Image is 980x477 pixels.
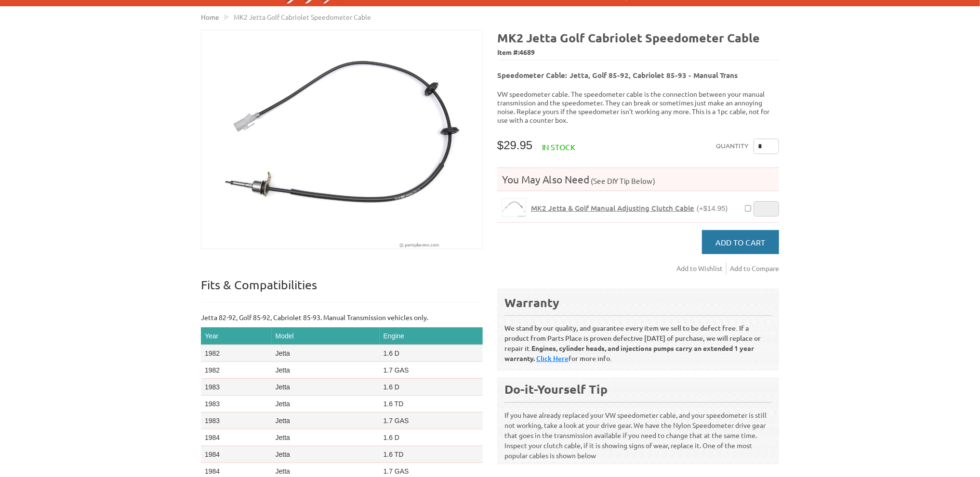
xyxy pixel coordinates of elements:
span: In stock [542,142,575,152]
span: MK2 Jetta Golf Cabriolet Speedometer Cable [234,13,371,21]
span: Item #: [497,46,779,60]
h4: You May Also Need [497,173,779,186]
span: Add to Cart [716,237,766,247]
td: 1.7 GAS [380,361,483,378]
a: MK2 Jetta & Golf Manual Adjusting Clutch Cable(+$14.95) [531,204,728,213]
b: Do-it-Yourself Tip [504,381,608,397]
a: Click Here [536,354,569,363]
p: Fits & Compatibilities [201,277,483,303]
td: 1983 [201,412,272,429]
b: MK2 Jetta Golf Cabriolet Speedometer Cable [497,30,760,45]
td: 1984 [201,446,272,463]
b: Engines, cylinder heads, and injections pumps carry an extended 1 year warranty. [504,344,754,362]
td: Jetta [272,378,380,395]
td: 1982 [201,361,272,378]
span: (See DIY Tip Below) [589,176,655,185]
th: Engine [380,327,483,345]
td: 1.7 GAS [380,412,483,429]
td: 1.6 TD [380,395,483,412]
td: 1983 [201,395,272,412]
td: Jetta [272,395,380,412]
p: We stand by our quality, and guarantee every item we sell to be defect free. If a product from Pa... [504,315,772,363]
td: Jetta [272,412,380,429]
td: Jetta [272,429,380,446]
button: Add to Cart [702,230,779,254]
td: Jetta [272,446,380,463]
td: Jetta [272,345,380,361]
td: 1984 [201,429,272,446]
p: If you have already replaced your VW speedometer cable, and your speedometer is still not working... [504,402,772,461]
span: $29.95 [497,139,532,152]
a: Home [201,13,219,21]
span: MK2 Jetta & Golf Manual Adjusting Clutch Cable [531,203,694,213]
img: MK2 Jetta & Golf Manual Adjusting Clutch Cable [503,199,526,217]
span: 4689 [519,48,535,56]
label: Quantity [716,139,749,154]
a: Add to Wishlist [676,262,727,274]
p: VW speedometer cable. The speedometer cable is the connection between your manual transmission an... [497,90,779,124]
p: Jetta 82-92, Golf 85-92, Cabriolet 85-93. Manual Transmission vehicles only. [201,312,483,322]
td: 1.6 D [380,345,483,361]
a: MK2 Jetta & Golf Manual Adjusting Clutch Cable [502,198,526,217]
th: Model [272,327,380,345]
td: Jetta [272,361,380,378]
td: 1.6 D [380,429,483,446]
td: 1982 [201,345,272,361]
a: Add to Compare [730,262,779,274]
th: Year [201,327,272,345]
b: Speedometer Cable: Jetta, Golf 85-92, Cabriolet 85-93 - Manual Trans [497,70,738,80]
span: (+$14.95) [697,204,728,212]
td: 1.6 TD [380,446,483,463]
td: 1983 [201,378,272,395]
div: Warranty [504,295,772,310]
td: 1.6 D [380,378,483,395]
